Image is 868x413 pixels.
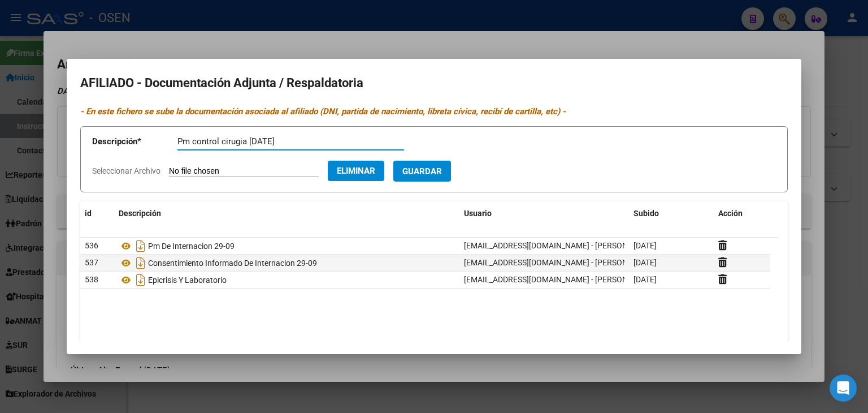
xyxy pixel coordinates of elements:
[337,166,375,176] span: Eliminar
[85,275,98,284] span: 538
[633,241,657,250] span: [DATE]
[718,209,743,218] span: Acción
[148,259,317,268] span: Consentimiento Informado De Internacion 29-09
[464,209,492,218] span: Usuario
[80,201,114,226] datatable-header-cell: id
[633,209,659,218] span: Subido
[133,271,148,289] i: Descargar documento
[80,72,788,94] h2: AFILIADO - Documentación Adjunta / Respaldatoria
[402,166,442,177] span: Guardar
[464,258,656,267] span: [EMAIL_ADDRESS][DOMAIN_NAME] - [PERSON_NAME]
[133,237,148,255] i: Descargar documento
[629,201,714,226] datatable-header-cell: Subido
[133,254,148,272] i: Descargar documento
[633,275,657,284] span: [DATE]
[393,161,451,182] button: Guardar
[459,201,629,226] datatable-header-cell: Usuario
[464,241,656,250] span: [EMAIL_ADDRESS][DOMAIN_NAME] - [PERSON_NAME]
[464,275,656,284] span: [EMAIL_ADDRESS][DOMAIN_NAME] - [PERSON_NAME]
[85,241,98,250] span: 536
[119,209,161,218] span: Descripción
[85,209,92,218] span: id
[114,201,459,226] datatable-header-cell: Descripción
[714,201,770,226] datatable-header-cell: Acción
[633,258,657,267] span: [DATE]
[830,375,857,402] div: Open Intercom Messenger
[92,166,160,175] span: Seleccionar Archivo
[148,276,227,285] span: Epicrisis Y Laboratorio
[92,135,177,148] p: Descripción
[328,161,384,181] button: Eliminar
[148,242,235,251] span: Pm De Internacion 29-09
[85,258,98,267] span: 537
[80,106,566,117] i: - En este fichero se sube la documentación asociada al afiliado (DNI, partida de nacimiento, libr...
